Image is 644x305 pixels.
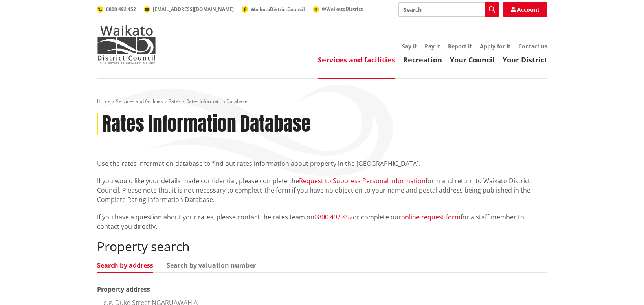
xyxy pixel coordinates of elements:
[106,6,136,13] span: 0800 492 452
[97,239,547,254] h2: Property search
[401,213,461,221] a: online request form
[167,262,256,268] a: Search by valuation number
[97,285,150,294] label: Property address
[448,42,472,50] a: Report it
[97,262,153,268] a: Search by address
[186,98,248,105] span: Rates Information Database
[251,6,305,13] span: WaikatoDistrictCouncil
[450,55,495,64] a: Your Council
[480,42,510,50] a: Apply for it
[97,159,547,168] p: Use the rates information database to find out rates information about property in the [GEOGRAPHI...
[97,176,547,204] p: If you would like your details made confidential, please complete the form and return to Waikato ...
[318,55,395,64] a: Services and facilities
[97,212,547,231] p: If you have a question about your rates, please contact the rates team on or complete our for a s...
[503,2,547,17] a: Account
[153,6,234,13] span: [EMAIL_ADDRESS][DOMAIN_NAME]
[398,2,499,17] input: Search input
[402,42,417,50] a: Say it
[322,6,363,12] span: @WaikatoDistrict
[242,6,305,13] a: WaikatoDistrictCouncil
[97,98,110,105] a: Home
[169,98,181,105] a: Rates
[425,42,440,50] a: Pay it
[97,25,156,64] img: Waikato District Council - Te Kaunihera aa Takiwaa o Waikato
[503,55,547,64] a: Your District
[102,113,310,136] h1: Rates Information Database
[518,42,547,50] a: Contact us
[313,6,363,12] a: @WaikatoDistrict
[299,176,426,185] a: Request to Suppress Personal Information
[144,6,234,13] a: [EMAIL_ADDRESS][DOMAIN_NAME]
[403,55,442,64] a: Recreation
[97,98,547,105] nav: breadcrumb
[97,6,136,13] a: 0800 492 452
[314,213,353,221] a: 0800 492 452
[116,98,163,105] a: Services and facilities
